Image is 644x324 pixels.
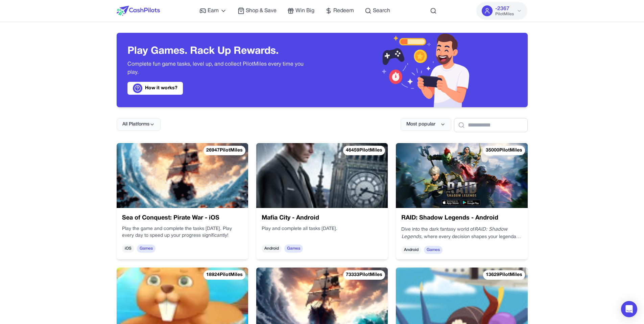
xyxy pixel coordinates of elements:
[137,245,156,253] span: Games
[117,118,161,131] button: All Platforms
[495,11,514,17] span: PilotMiles
[262,213,382,223] h3: Mafia City - Android
[287,7,314,15] a: Win Big
[343,146,385,155] div: 46459 PilotMiles
[127,45,311,57] h3: Play Games. Rack Up Rewards.
[401,226,522,240] div: Build and customize your ultimate team from 15 distinct factions.Fight through breathtaking 3D-re...
[483,146,525,155] div: 35000 PilotMiles
[295,7,314,15] span: Win Big
[246,7,277,15] span: Shop & Save
[495,5,509,13] span: -2367
[284,245,303,253] span: Games
[262,226,382,239] div: Play and complete all tasks [DATE].
[343,270,385,280] div: 73333 PilotMiles
[401,226,522,240] p: Dive into the dark fantasy world of , where every decision shapes your legendary journey.
[401,213,522,223] h3: RAID: Shadow Legends - Android
[122,213,243,223] h3: Sea of Conquest: Pirate War - iOS
[122,245,134,253] span: iOS
[117,6,160,16] img: CashPilots Logo
[122,121,149,128] span: All Platforms
[396,143,527,208] img: RAID: Shadow Legends - Android
[122,226,243,239] div: Play the game and complete the tasks [DATE]. Play every day to speed up your progress significantly!
[401,246,421,254] span: Android
[127,82,183,95] a: How it works?
[373,33,477,107] img: Header decoration
[401,118,451,131] button: Most popular
[483,270,525,280] div: 13629 PilotMiles
[127,60,311,76] p: Complete fun game tasks, level up, and collect PilotMiles every time you play.
[373,7,390,15] span: Search
[204,146,245,155] div: 26947 PilotMiles
[208,7,219,15] span: Earn
[424,246,443,254] span: Games
[406,121,435,128] span: Most popular
[117,143,248,208] img: Sea of Conquest: Pirate War - iOS
[256,143,388,208] img: Mafia City - Android
[365,7,390,15] a: Search
[238,7,277,15] a: Shop & Save
[476,2,527,20] button: -2367PilotMiles
[262,245,282,253] span: Android
[199,7,227,15] a: Earn
[325,7,354,15] a: Redeem
[204,270,245,280] div: 18924 PilotMiles
[621,301,637,317] div: Open Intercom Messenger
[333,7,354,15] span: Redeem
